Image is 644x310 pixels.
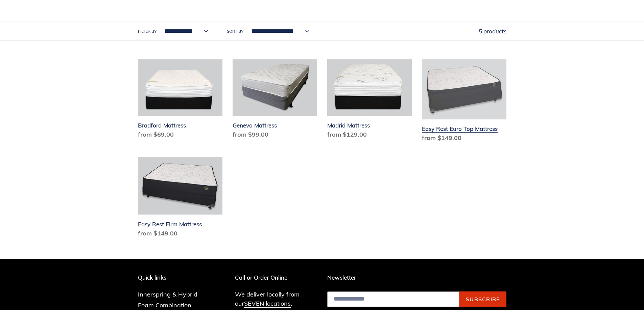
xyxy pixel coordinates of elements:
[138,28,157,34] label: Filter by
[235,290,317,308] p: We deliver locally from our .
[327,59,412,142] a: Madrid Mattress
[138,301,191,309] a: Foam Combination
[244,300,291,308] a: SEVEN locations
[327,274,506,281] p: Newsletter
[138,290,197,298] a: Innerspring & Hybrid
[227,28,243,34] label: Sort by
[138,157,222,241] a: Easy Rest Firm Mattress
[422,59,506,145] a: Easy Rest Euro Top Mattress
[235,274,317,281] p: Call or Order Online
[327,291,459,307] input: Email address
[459,291,506,307] button: Subscribe
[466,296,500,303] span: Subscribe
[479,28,506,35] span: 5 products
[138,274,208,281] p: Quick links
[233,59,317,142] a: Geneva Mattress
[138,59,222,142] a: Bradford Mattress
